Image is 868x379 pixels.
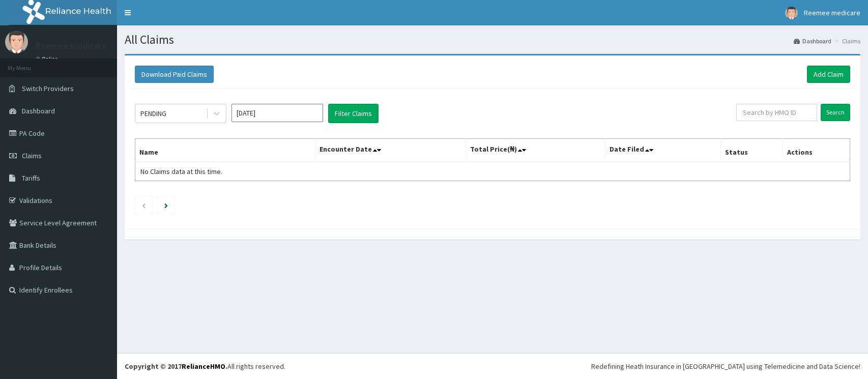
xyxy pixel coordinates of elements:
th: Name [135,139,315,162]
th: Status [720,139,783,162]
span: Dashboard [22,106,55,115]
img: User Image [785,7,798,19]
span: Reemee medicare [804,8,860,17]
th: Encounter Date [315,139,466,162]
button: Filter Claims [328,104,379,123]
input: Search [821,104,850,121]
h1: All Claims [125,33,860,46]
input: Search by HMO ID [736,104,817,121]
a: Add Claim [807,66,850,83]
th: Actions [783,139,850,162]
a: Online [36,55,60,63]
th: Date Filed [605,139,720,162]
li: Claims [832,37,860,45]
strong: Copyright © 2017 . [125,362,227,371]
a: Previous page [141,200,146,210]
img: User Image [5,31,28,53]
span: Claims [22,151,42,160]
a: Next page [164,200,168,210]
div: PENDING [140,108,166,119]
button: Download Paid Claims [135,66,214,83]
p: Reemee medicare [36,41,107,50]
span: Switch Providers [22,84,74,93]
span: Tariffs [22,173,40,183]
footer: All rights reserved. [117,353,868,379]
a: Dashboard [794,37,831,45]
span: No Claims data at this time. [140,167,222,176]
a: RelianceHMO [182,362,225,371]
div: Redefining Heath Insurance in [GEOGRAPHIC_DATA] using Telemedicine and Data Science! [591,361,860,371]
input: Select Month and Year [232,104,323,122]
th: Total Price(₦) [466,139,605,162]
